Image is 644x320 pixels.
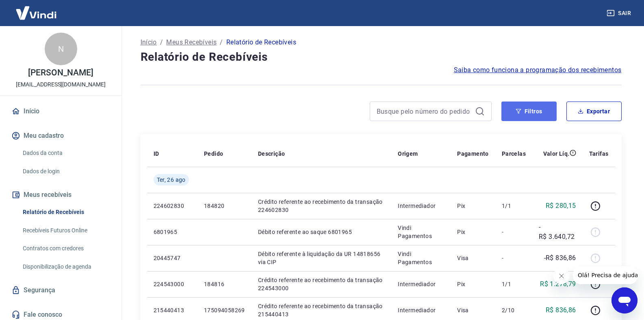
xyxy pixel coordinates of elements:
[502,228,526,236] p: -
[28,68,93,77] p: [PERSON_NAME]
[553,268,570,284] iframe: Fechar mensagem
[154,306,191,314] p: 215440413
[204,280,245,288] p: 184816
[454,65,622,75] a: Saiba como funciona a programação dos recebimentos
[258,276,385,292] p: Crédito referente ao recebimento da transação 224543000
[611,287,637,313] iframe: Botão para abrir a janela de mensagens
[502,254,526,262] p: -
[20,163,112,180] a: Dados de login
[45,33,77,65] div: N
[501,102,557,121] button: Filtros
[258,150,285,158] p: Descrição
[566,102,622,121] button: Exportar
[398,250,444,266] p: Vindi Pagamentos
[457,202,489,210] p: Pix
[20,240,112,257] a: Contratos com credores
[457,280,489,288] p: Pix
[204,150,223,158] p: Pedido
[377,105,472,117] input: Busque pelo número do pedido
[543,150,570,158] p: Valor Líq.
[544,253,576,263] p: -R$ 836,86
[10,127,112,145] button: Meu cadastro
[10,186,112,204] button: Meus recebíveis
[141,38,157,47] a: Início
[398,202,444,210] p: Intermediador
[141,49,622,65] h4: Relatório de Recebíveis
[502,202,526,210] p: 1/1
[154,202,191,210] p: 224602830
[10,281,112,299] a: Segurança
[502,280,526,288] p: 1/1
[589,150,609,158] p: Tarifas
[154,280,191,288] p: 224543000
[226,38,296,47] p: Relatório de Recebíveis
[5,6,68,12] span: Olá! Precisa de ajuda?
[160,38,163,47] p: /
[573,266,637,284] iframe: Mensagem da empresa
[457,228,489,236] p: Pix
[258,228,385,236] p: Débito referente ao saque 6801965
[540,279,576,289] p: R$ 1.278,79
[546,305,576,315] p: R$ 836,86
[16,80,106,89] p: [EMAIL_ADDRESS][DOMAIN_NAME]
[154,254,191,262] p: 20445747
[10,102,112,120] a: Início
[220,38,223,47] p: /
[457,306,489,314] p: Visa
[10,0,63,25] img: Vindi
[154,150,159,158] p: ID
[20,145,112,161] a: Dados da conta
[502,306,526,314] p: 2/10
[457,150,489,158] p: Pagamento
[502,150,526,158] p: Parcelas
[398,280,444,288] p: Intermediador
[20,258,112,275] a: Disponibilização de agenda
[258,302,385,318] p: Crédito referente ao recebimento da transação 215440413
[20,222,112,239] a: Recebíveis Futuros Online
[398,306,444,314] p: Intermediador
[154,228,191,236] p: 6801965
[258,250,385,266] p: Débito referente à liquidação da UR 14818656 via CIP
[398,224,444,240] p: Vindi Pagamentos
[157,176,186,184] span: Ter, 26 ago
[539,222,576,242] p: -R$ 3.640,72
[258,198,385,214] p: Crédito referente ao recebimento da transação 224602830
[166,38,217,47] a: Meus Recebíveis
[204,306,245,314] p: 175094058269
[398,150,418,158] p: Origem
[204,202,245,210] p: 184820
[605,6,634,21] button: Sair
[457,254,489,262] p: Visa
[20,204,112,221] a: Relatório de Recebíveis
[546,201,576,211] p: R$ 280,15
